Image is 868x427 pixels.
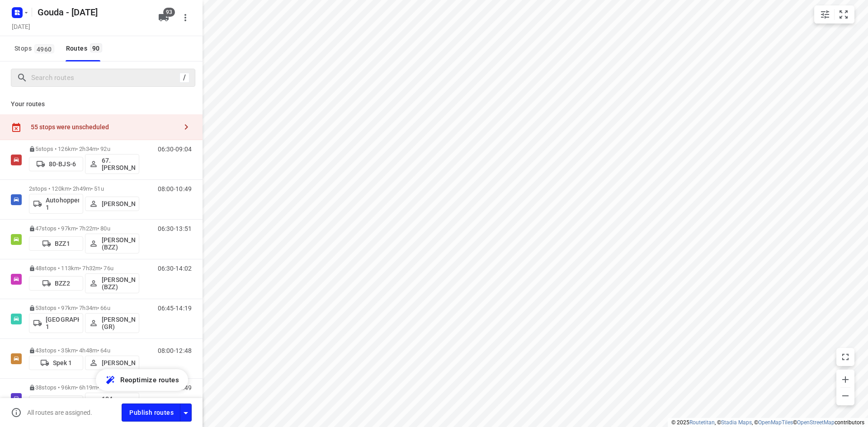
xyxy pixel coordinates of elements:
h5: Rename [34,5,151,19]
span: 90 [90,43,102,52]
p: All routes are assigned. [27,409,92,416]
p: [PERSON_NAME] (GR) [102,316,135,330]
button: 104.[PERSON_NAME] [85,393,139,413]
p: 80-BJS-6 [49,160,76,168]
button: Autohopper 1 [29,194,83,214]
p: 53 stops • 97km • 7h34m • 66u [29,305,139,311]
span: Stops [14,43,57,54]
p: BZZ1 [55,240,70,247]
p: [PERSON_NAME] [102,359,135,366]
button: Publish routes [122,404,180,421]
a: OpenMapTiles [758,419,793,426]
button: Fit zoom [835,5,853,23]
button: More [176,9,194,27]
a: OpenStreetMap [797,419,835,426]
button: 67. [PERSON_NAME] [85,154,139,174]
p: 06:30-09:04 [158,145,192,153]
p: BZZ2 [55,280,70,287]
button: Map settings [816,5,834,23]
div: Routes [66,43,105,54]
span: 4960 [34,44,54,53]
p: 43 stops • 35km • 4h48m • 64u [29,347,139,354]
h5: Project date [8,21,34,32]
p: 08:00-10:49 [158,185,192,192]
p: 2 stops • 120km • 2h49m • 51u [29,185,139,192]
p: 08:00-12:48 [158,347,192,354]
p: Your routes [11,99,192,109]
button: [GEOGRAPHIC_DATA] 1 [29,313,83,333]
p: [PERSON_NAME] (BZZ) [102,236,135,251]
button: [PERSON_NAME] [85,356,139,370]
p: 06:45-14:19 [158,305,192,312]
button: [PERSON_NAME] (BZZ) [85,273,139,293]
div: small contained button group [814,5,854,23]
a: Stadia Maps [721,419,752,426]
p: 5 stops • 126km • 2h34m • 92u [29,145,139,152]
button: 93 [155,9,173,27]
p: Autohopper 1 [46,197,79,211]
p: 06:30-13:51 [158,225,192,232]
p: [PERSON_NAME] [102,200,135,207]
button: 80-BJS-6 [29,157,83,171]
input: Search routes [31,71,179,85]
span: Publish routes [129,407,174,418]
div: 55 stops were unscheduled [31,123,177,131]
button: [PERSON_NAME] [85,197,139,211]
p: Spek 1 [53,359,72,366]
button: Reoptimize routes [96,369,188,391]
p: 47 stops • 97km • 7h22m • 80u [29,225,139,232]
li: © 2025 , © , © © contributors [671,419,864,426]
p: 38 stops • 96km • 6h19m • 76u [29,384,139,391]
p: 104.[PERSON_NAME] [102,395,135,410]
span: Reoptimize routes [120,374,179,386]
button: [PERSON_NAME] (GR) [85,313,139,333]
p: [GEOGRAPHIC_DATA] 1 [46,316,79,330]
span: 93 [163,8,175,17]
p: [PERSON_NAME] (BZZ) [102,276,135,291]
button: BZZ2 [29,276,83,291]
button: [PERSON_NAME] (BZZ) [85,234,139,253]
p: 67. [PERSON_NAME] [102,157,135,171]
p: 48 stops • 113km • 7h32m • 76u [29,265,139,272]
button: BZZ1 [29,236,83,251]
div: Driver app settings [180,407,191,418]
p: 06:30-14:02 [158,265,192,272]
button: Spek 1 [29,356,83,370]
a: Routetitan [689,419,715,426]
div: / [179,73,189,83]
